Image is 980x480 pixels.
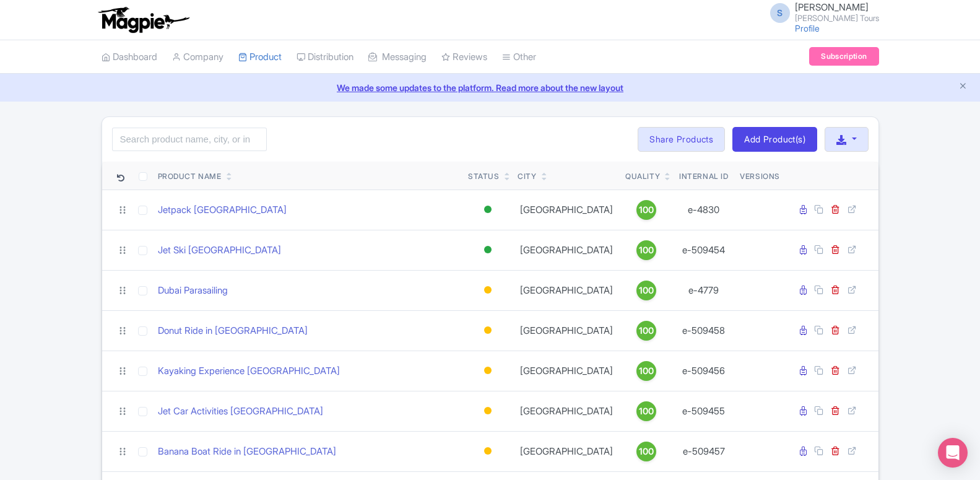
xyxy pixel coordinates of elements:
div: Quality [625,171,660,182]
a: 100 [625,442,667,461]
td: [GEOGRAPHIC_DATA] [513,391,620,431]
a: Kayaking Experience [GEOGRAPHIC_DATA] [158,364,340,378]
a: Reviews [441,40,487,74]
td: e-4779 [673,270,735,310]
td: e-509457 [673,431,735,471]
button: Close announcement [958,80,968,94]
a: Subscription [809,47,878,66]
div: Building [482,442,494,460]
a: 100 [625,401,667,421]
div: Active [482,241,494,259]
input: Search product name, city, or interal id [112,128,267,151]
a: Distribution [297,40,353,74]
div: City [518,171,536,182]
a: 100 [625,321,667,341]
th: Internal ID [673,162,735,190]
a: 100 [625,240,667,260]
a: Other [502,40,536,74]
a: Dubai Parasailing [158,284,228,298]
td: e-509454 [673,230,735,270]
td: e-509455 [673,391,735,431]
a: Product [238,40,282,74]
a: Profile [795,23,820,33]
span: 100 [639,404,654,418]
a: Jet Ski [GEOGRAPHIC_DATA] [158,243,281,258]
span: 100 [639,445,654,458]
a: Company [172,40,223,74]
a: Add Product(s) [732,127,817,152]
span: 100 [639,364,654,378]
td: [GEOGRAPHIC_DATA] [513,351,620,391]
a: Jetpack [GEOGRAPHIC_DATA] [158,203,287,217]
div: Building [482,402,494,420]
a: Messaging [368,40,427,74]
td: e-509456 [673,351,735,391]
a: 100 [625,281,667,300]
span: 100 [639,324,654,338]
a: 100 [625,361,667,381]
a: We made some updates to the platform. Read more about the new layout [7,81,973,94]
span: [PERSON_NAME] [795,1,869,13]
a: Dashboard [102,40,157,74]
img: logo-ab69f6fb50320c5b225c76a69d11143b.png [95,6,191,33]
a: Jet Car Activities [GEOGRAPHIC_DATA] [158,404,323,419]
a: S [PERSON_NAME] [PERSON_NAME] Tours [763,2,879,22]
td: [GEOGRAPHIC_DATA] [513,230,620,270]
td: e-4830 [673,190,735,230]
a: Donut Ride in [GEOGRAPHIC_DATA] [158,324,308,338]
td: e-509458 [673,310,735,351]
span: 100 [639,243,654,257]
th: Versions [735,162,785,190]
a: Banana Boat Ride in [GEOGRAPHIC_DATA] [158,445,336,459]
div: Open Intercom Messenger [938,438,968,468]
div: Building [482,321,494,339]
td: [GEOGRAPHIC_DATA] [513,431,620,471]
div: Building [482,281,494,299]
div: Status [468,171,500,182]
small: [PERSON_NAME] Tours [795,14,879,22]
div: Active [482,201,494,219]
span: 100 [639,284,654,297]
a: 100 [625,200,667,220]
div: Product Name [158,171,222,182]
span: 100 [639,203,654,217]
span: S [770,3,790,23]
div: Building [482,362,494,380]
a: Share Products [638,127,725,152]
td: [GEOGRAPHIC_DATA] [513,190,620,230]
td: [GEOGRAPHIC_DATA] [513,270,620,310]
td: [GEOGRAPHIC_DATA] [513,310,620,351]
